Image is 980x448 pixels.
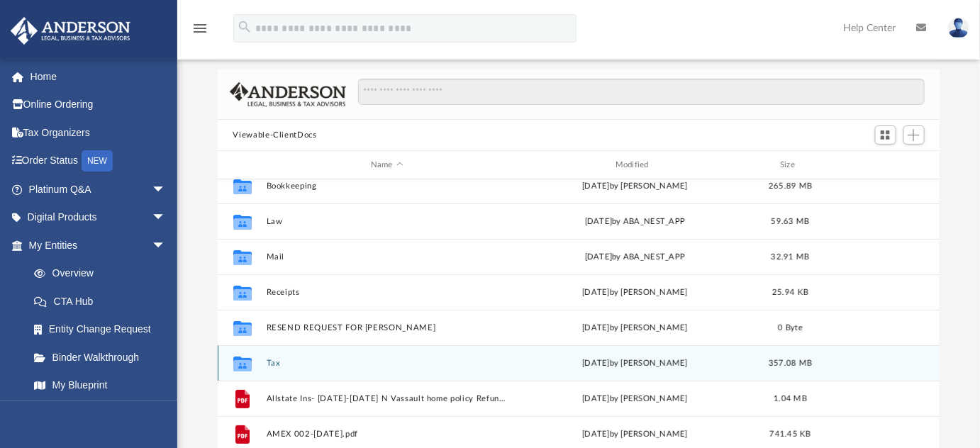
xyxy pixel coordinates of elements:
[266,394,508,403] button: Allstate Ins- [DATE]-[DATE] N Vassault home policy Refund.pdf
[825,159,924,172] div: id
[266,252,508,262] button: Mail
[10,231,187,259] a: My Entitiesarrow_drop_down
[10,147,187,176] a: Order StatusNEW
[266,181,508,191] button: Bookkeeping
[514,428,756,441] div: [DATE] by [PERSON_NAME]
[771,218,809,225] span: 59.63 MB
[762,159,818,172] div: Size
[266,323,508,332] button: RESEND REQUEST FOR [PERSON_NAME]
[769,430,811,438] span: 741.45 KB
[266,359,508,368] button: Tax
[152,203,180,233] span: arrow_drop_down
[514,393,756,405] div: [DATE] by [PERSON_NAME]
[10,118,187,147] a: Tax Organizers
[191,20,208,37] i: menu
[191,27,208,37] a: menu
[20,287,187,315] a: CTA Hub
[10,203,187,232] a: Digital Productsarrow_drop_down
[875,125,896,145] button: Switch to Grid View
[152,231,180,260] span: arrow_drop_down
[903,125,925,145] button: Add
[772,289,808,296] span: 25.94 KB
[20,259,187,288] a: Overview
[266,217,508,226] button: Law
[768,359,811,367] span: 357.08 MB
[265,159,507,172] div: Name
[20,343,187,371] a: Binder Walkthrough
[152,175,180,204] span: arrow_drop_down
[82,150,113,172] div: NEW
[266,288,508,297] button: Receipts
[768,182,811,190] span: 265.89 MB
[10,175,187,203] a: Platinum Q&Aarrow_drop_down
[20,371,180,400] a: My Blueprint
[513,159,755,172] div: Modified
[948,18,969,38] img: User Pic
[514,357,756,370] div: [DATE] by [PERSON_NAME]
[514,251,756,264] div: [DATE] by ABA_NEST_APP
[237,19,252,35] i: search
[266,430,508,439] button: AMEX 002-[DATE].pdf
[10,62,187,91] a: Home
[358,79,924,106] input: Search files and folders
[20,399,187,427] a: Tax Due Dates
[20,315,187,344] a: Entity Change Request
[10,91,187,119] a: Online Ordering
[774,395,807,403] span: 1.04 MB
[233,129,316,142] button: Viewable-ClientDocs
[514,215,756,228] div: [DATE] by ABA_NEST_APP
[514,286,756,299] div: [DATE] by [PERSON_NAME]
[223,159,259,172] div: id
[778,324,803,332] span: 0 Byte
[514,322,756,335] div: [DATE] by [PERSON_NAME]
[514,180,756,193] div: [DATE] by [PERSON_NAME]
[6,17,135,45] img: Anderson Advisors Platinum Portal
[771,253,809,261] span: 32.91 MB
